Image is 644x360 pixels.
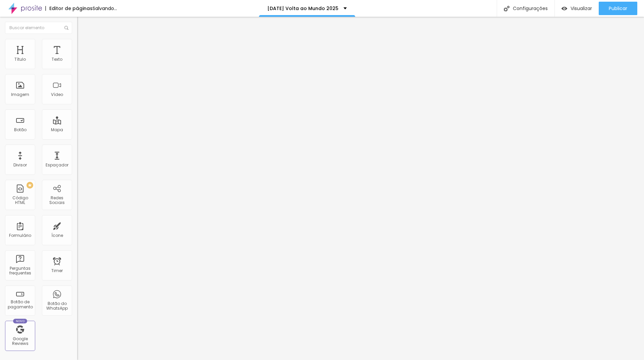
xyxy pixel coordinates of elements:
img: view-1.svg [561,6,567,11]
button: Visualizar [555,2,599,15]
button: Publicar [599,2,637,15]
p: [DATE] Volta ao Mundo 2025 [267,6,338,11]
div: Vídeo [51,92,63,97]
div: Salvando... [93,6,117,11]
div: Mapa [51,127,63,132]
div: Código HTML [7,196,33,205]
div: Botão do WhatsApp [44,301,70,311]
div: Texto [52,57,62,62]
div: Novo [13,319,28,323]
div: Botão [14,127,26,132]
div: Formulário [9,233,31,238]
div: Redes Sociais [44,196,70,205]
span: Visualizar [571,6,592,11]
div: Título [14,57,26,62]
div: Imagem [11,92,29,97]
div: Botão de pagamento [7,300,33,309]
img: Icone [504,6,509,11]
div: Perguntas frequentes [7,266,33,276]
div: Ícone [51,233,63,238]
div: Editor de páginas [45,6,93,11]
input: Buscar elemento [5,22,72,34]
span: Publicar [609,6,627,11]
div: Divisor [13,163,27,167]
img: Icone [64,26,68,30]
div: Espaçador [46,163,68,167]
div: Timer [51,268,63,273]
div: Google Reviews [7,337,33,346]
